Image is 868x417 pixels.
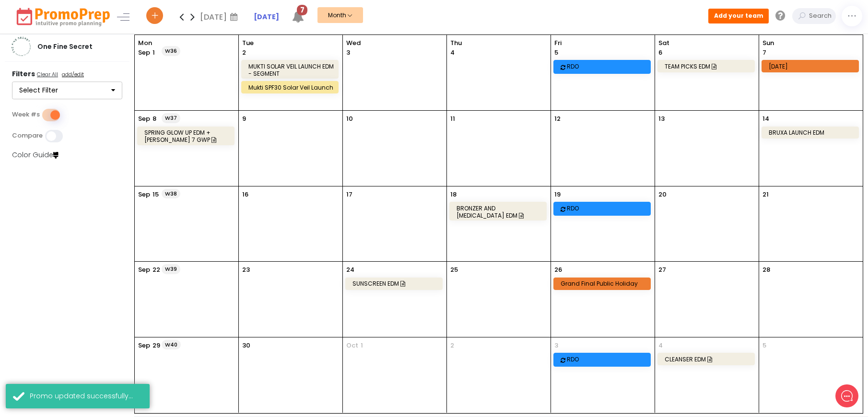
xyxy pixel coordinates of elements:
span: Fri [554,38,651,48]
p: 27 [658,265,666,275]
div: BRUXA LAUNCH EDM [769,129,855,136]
a: Week 40 [162,340,181,350]
button: Month [317,7,363,23]
p: 1 [138,48,155,58]
div: CLEANSER EDM [665,356,751,363]
p: 16 [242,190,248,199]
span: Sun [762,38,859,48]
p: 30 [242,341,250,350]
span: New conversation [62,102,115,110]
strong: Filters [12,69,35,79]
a: Week 38 [162,189,180,199]
h1: Hello [PERSON_NAME]! [14,46,177,62]
span: Tue [242,38,339,48]
div: MUKTI SOLAR VEIL LAUNCH EDM - SEGMENT [248,63,334,77]
p: 15 [152,190,159,199]
p: 12 [554,114,561,124]
p: 28 [762,265,770,275]
span: Sep [138,48,150,57]
p: 19 [554,190,561,199]
p: 5 [554,48,558,58]
span: Mon [138,38,235,48]
p: 3 [346,48,350,58]
p: 14 [762,114,769,124]
p: 25 [450,265,458,275]
a: Week 37 [162,113,180,123]
a: [DATE] [254,12,279,22]
p: 2 [242,48,246,58]
button: New conversation [15,96,177,116]
div: RDO [567,356,653,363]
div: SUNSCREEN EDM [352,280,438,287]
div: BRONZER AND [MEDICAL_DATA] EDM [457,205,542,219]
span: 7 [297,5,307,15]
a: Week 39 [162,264,180,274]
input: Search [807,8,836,24]
div: [DATE] [769,63,855,70]
strong: [DATE] [254,12,279,22]
p: 6 [658,48,662,58]
p: 8 [152,114,156,124]
p: 11 [450,114,455,124]
strong: Add your team [714,12,763,20]
p: 9 [242,114,246,124]
p: 17 [346,190,352,199]
p: 4 [658,341,663,350]
label: Compare [12,132,43,139]
p: 23 [242,265,250,275]
p: 10 [346,114,353,124]
div: [DATE] [200,10,241,24]
h2: What can we do to help? [14,64,177,79]
button: Select Filter [12,81,122,100]
div: One Fine Secret [31,42,99,52]
iframe: gist-messenger-bubble-iframe [835,384,858,407]
p: 13 [658,114,665,124]
p: 1 [361,341,363,350]
div: RDO [567,205,653,212]
div: Grand Final Public Holiday [561,280,646,287]
p: Sep [138,190,150,199]
span: Wed [346,38,443,48]
div: Promo updated successfully... [30,391,142,401]
span: We run on Gist [80,335,121,341]
img: One_Fine_Secret_Logo_Medium_50mm_RGB_FA.png [12,37,31,56]
span: Thu [450,38,547,48]
p: 20 [658,190,667,199]
p: Sep [138,341,150,350]
a: add/edit [60,70,86,80]
p: Sep [138,114,150,124]
label: Week #s [12,111,40,118]
a: Week 36 [162,46,180,56]
p: 22 [152,265,160,275]
p: 5 [762,341,766,350]
button: Add your team [708,9,769,23]
p: 21 [762,190,769,199]
p: 7 [762,48,766,58]
span: Sat [658,38,755,48]
p: 24 [346,265,354,275]
a: Color Guide [12,150,59,160]
u: add/edit [62,70,84,78]
div: SPRING GLOW UP EDM + [PERSON_NAME] 7 GWP [144,129,231,143]
div: Mukti SPF30 Solar Veil launch [248,84,334,91]
p: 3 [554,341,558,350]
p: 4 [450,48,455,58]
p: 26 [554,265,562,275]
p: 2 [450,341,454,350]
div: TEAM PICKS EDM [665,63,751,70]
p: Sep [138,265,150,275]
span: Oct [346,341,358,350]
p: 29 [152,341,160,350]
p: 18 [450,190,457,199]
div: RDO [567,63,653,70]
